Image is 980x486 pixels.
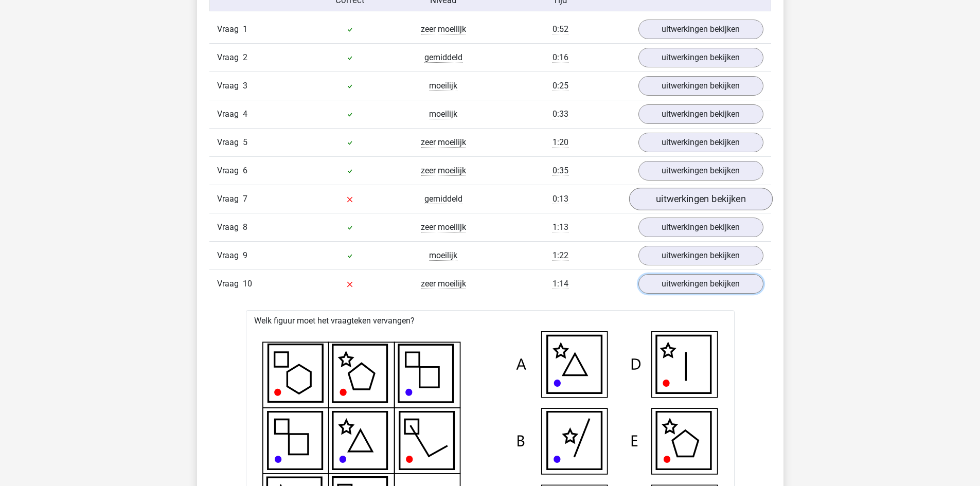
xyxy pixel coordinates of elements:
span: gemiddeld [424,194,462,204]
span: 1:14 [553,279,568,289]
span: 9 [243,250,247,260]
span: 5 [243,137,247,147]
a: uitwerkingen bekijken [638,218,763,237]
span: Vraag [217,193,243,205]
span: 0:52 [553,24,568,34]
a: uitwerkingen bekijken [638,274,763,294]
span: moeilijk [429,109,457,119]
span: 1:22 [553,250,568,261]
span: Vraag [217,108,243,120]
span: 0:16 [553,52,568,63]
span: zeer moeilijk [421,166,466,176]
span: moeilijk [429,81,457,91]
span: Vraag [217,221,243,233]
span: Vraag [217,249,243,262]
span: zeer moeilijk [421,137,466,148]
span: zeer moeilijk [421,222,466,232]
span: zeer moeilijk [421,24,466,34]
span: 3 [243,81,247,91]
span: Vraag [217,51,243,64]
span: 1:20 [553,137,568,148]
span: 4 [243,109,247,119]
span: 0:13 [553,194,568,204]
span: 10 [243,279,252,289]
span: 1 [243,24,247,34]
span: Vraag [217,136,243,149]
a: uitwerkingen bekijken [638,76,763,96]
span: Vraag [217,165,243,177]
a: uitwerkingen bekijken [638,104,763,124]
a: uitwerkingen bekijken [638,20,763,39]
span: zeer moeilijk [421,279,466,289]
span: 0:33 [553,109,568,119]
span: 8 [243,222,247,232]
span: 0:35 [553,166,568,176]
span: 7 [243,194,247,204]
span: 1:13 [553,222,568,232]
a: uitwerkingen bekijken [629,188,772,210]
span: moeilijk [429,250,457,261]
span: Vraag [217,80,243,92]
span: 2 [243,52,247,62]
a: uitwerkingen bekijken [638,246,763,265]
span: gemiddeld [424,52,462,63]
a: uitwerkingen bekijken [638,161,763,181]
span: Vraag [217,278,243,290]
span: Vraag [217,23,243,35]
span: 0:25 [553,81,568,91]
a: uitwerkingen bekijken [638,133,763,152]
a: uitwerkingen bekijken [638,48,763,67]
span: 6 [243,166,247,175]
